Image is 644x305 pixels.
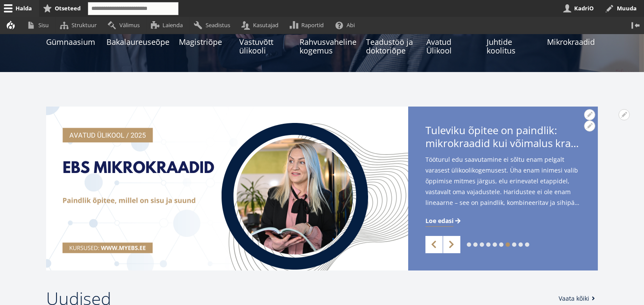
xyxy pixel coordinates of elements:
[238,17,286,34] a: Kasutajad
[286,17,331,34] a: Raportid
[627,17,644,34] button: Vertikaalasend
[619,109,630,120] button: Avatud EBS Gümnaasium pakub põhikooli lõpetajatele matemaatika- ja eesti keele kursuseid seaded
[46,38,97,46] span: Gümnaasium
[559,294,598,303] a: Vaata kõiki
[46,107,408,270] img: a
[425,124,581,152] span: Tuleviku õpitee on paindlik:
[425,236,443,253] a: Previous
[487,38,538,55] span: Juhtide koolitus
[480,242,484,247] a: 3
[499,242,503,247] a: 6
[190,17,238,34] a: Seadistus
[56,17,104,34] a: Struktuur
[147,17,190,34] a: Laienda
[512,242,516,247] a: 8
[300,20,356,55] a: Rahvusvaheline kogemus
[425,137,581,150] span: mikrokraadid kui võimalus kraadini jõudmiseks
[525,242,529,247] a: 10
[179,38,230,46] span: Magistriõpe
[426,20,477,55] a: Avatud Ülikool
[467,242,471,247] a: 1
[425,197,581,208] span: lineaarne – see on paindlik, kombineeritav ja sihipärane. Just selles suunas liigub ka Estonian B...
[493,242,497,247] a: 5
[473,242,478,247] a: 2
[23,17,56,34] a: Sisu
[519,242,523,247] a: 9
[443,236,460,253] a: Next
[547,38,598,46] span: Mikrokraadid
[239,38,290,55] span: Vastuvõtt ülikooli
[425,154,581,211] span: Tööturul edu saavutamine ei sõltu enam pelgalt varasest ülikoolikogemusest. Üha enam inimesi vali...
[425,217,453,225] span: Loe edasi
[547,20,598,55] a: Mikrokraadid
[106,38,169,46] span: Bakalaureuseõpe
[331,17,363,34] a: Abi
[46,20,97,55] a: Gümnaasium
[487,20,538,55] a: Juhtide koolitus
[300,38,356,55] span: Rahvusvaheline kogemus
[106,20,169,55] a: Bakalaureuseõpe
[426,38,477,55] span: Avatud Ülikool
[239,20,290,55] a: Vastuvõtt ülikooli
[104,17,147,34] a: Välimus
[584,109,595,120] button: Avatud Tuleviku õpitee on paindlik: mikrokraadid kui võimalus kraadini jõudmiseks seaded
[584,120,595,132] button: Avatud EBS Gümnaasium pakub põhikooli lõpetajatele matemaatika- ja eesti keele kursuseid seaded
[486,242,491,247] a: 4
[425,217,462,225] a: Loe edasi
[506,242,510,247] a: 7
[366,20,417,55] a: Teadustöö ja doktoriõpe
[366,38,417,55] span: Teadustöö ja doktoriõpe
[179,20,230,55] a: Magistriõpe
